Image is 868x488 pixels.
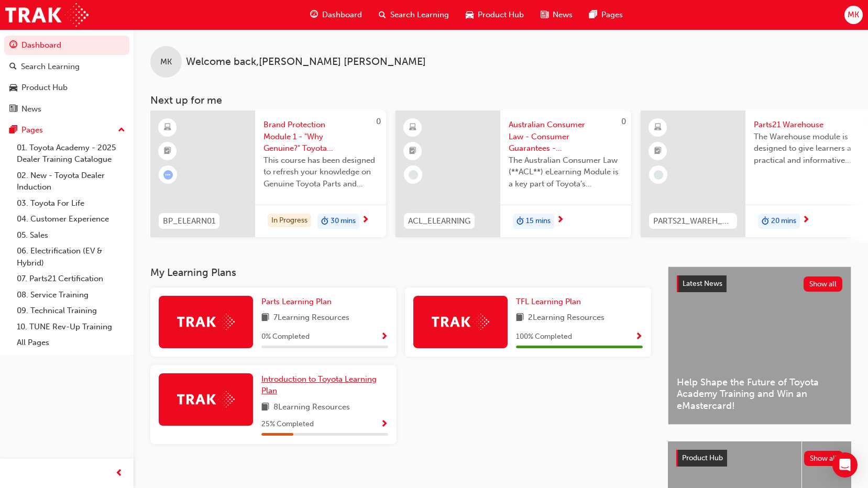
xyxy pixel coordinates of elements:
[261,373,388,397] a: Introduction to Toyota Learning Plan
[532,4,581,26] a: news-iconNews
[682,453,723,462] span: Product Hub
[376,117,381,126] span: 0
[581,4,631,26] a: pages-iconPages
[677,275,842,292] a: Latest NewsShow all
[683,279,722,288] span: Latest News
[13,335,129,351] a: All Pages
[409,121,416,135] span: learningResourceType_ELEARNING-icon
[5,3,89,27] img: Trak
[635,330,643,343] button: Show Progress
[528,312,605,325] span: 2 Learning Resources
[9,83,17,93] span: car-icon
[677,376,842,412] span: Help Shape the Future of Toyota Academy Training and Win an eMastercard!
[9,41,17,50] span: guage-icon
[21,103,41,115] div: News
[21,82,68,94] div: Product Hub
[21,124,43,136] div: Pages
[848,9,859,21] span: MK
[13,168,129,195] a: 02. New - Toyota Dealer Induction
[379,8,386,21] span: search-icon
[4,36,129,55] a: Dashboard
[526,215,551,227] span: 15 mins
[310,8,318,21] span: guage-icon
[261,331,310,343] span: 0 % Completed
[4,78,129,97] a: Product Hub
[4,34,129,120] button: DashboardSearch LearningProduct HubNews
[409,170,418,180] span: learningRecordVerb_NONE-icon
[509,119,623,154] span: Australian Consumer Law - Consumer Guarantees - eLearning module
[844,6,863,24] button: MK
[361,216,369,225] span: next-icon
[21,61,80,73] div: Search Learning
[395,110,631,237] a: 0ACL_ELEARNINGAustralian Consumer Law - Consumer Guarantees - eLearning moduleThe Australian Cons...
[13,303,129,319] a: 09. Technical Training
[676,450,843,467] a: Product HubShow all
[261,312,269,325] span: book-icon
[541,8,548,21] span: news-icon
[589,8,597,21] span: pages-icon
[380,420,388,429] span: Show Progress
[432,314,489,330] img: Trak
[380,332,388,342] span: Show Progress
[802,216,810,225] span: next-icon
[261,374,377,396] span: Introduction to Toyota Learning Plan
[13,271,129,287] a: 07. Parts21 Certification
[804,451,843,466] button: Show all
[654,145,662,158] span: booktick-icon
[261,401,269,414] span: book-icon
[654,170,663,180] span: learningRecordVerb_NONE-icon
[261,297,332,306] span: Parts Learning Plan
[263,154,378,190] span: This course has been designed to refresh your knowledge on Genuine Toyota Parts and Accessories s...
[115,467,123,480] span: prev-icon
[653,215,733,227] span: PARTS21_WAREH_N1021_EL
[457,4,532,26] a: car-iconProduct Hub
[13,211,129,227] a: 04. Customer Experience
[13,195,129,212] a: 03. Toyota For Life
[9,105,17,114] span: news-icon
[380,418,388,431] button: Show Progress
[635,332,643,342] span: Show Progress
[261,418,314,430] span: 25 % Completed
[322,9,362,21] span: Dashboard
[754,131,868,167] span: The Warehouse module is designed to give learners a practical and informative appreciation of Toy...
[263,119,378,154] span: Brand Protection Module 1 - "Why Genuine?" Toyota Genuine Parts and Accessories
[177,391,235,407] img: Trak
[466,8,474,21] span: car-icon
[516,312,524,325] span: book-icon
[273,401,350,414] span: 8 Learning Resources
[118,124,125,137] span: up-icon
[556,216,564,225] span: next-icon
[164,145,171,158] span: booktick-icon
[771,215,796,227] span: 20 mins
[516,296,585,308] a: TFL Learning Plan
[370,4,457,26] a: search-iconSearch Learning
[13,227,129,243] a: 05. Sales
[4,120,129,140] button: Pages
[654,121,662,135] span: learningResourceType_ELEARNING-icon
[273,312,349,325] span: 7 Learning Resources
[804,276,843,292] button: Show all
[13,319,129,335] a: 10. TUNE Rev-Up Training
[517,215,524,228] span: duration-icon
[302,4,370,26] a: guage-iconDashboard
[553,9,573,21] span: News
[4,57,129,76] a: Search Learning
[409,145,416,158] span: booktick-icon
[754,119,868,131] span: Parts21 Warehouse
[516,297,581,306] span: TFL Learning Plan
[261,296,336,308] a: Parts Learning Plan
[150,110,386,237] a: 0BP_ELEARN01Brand Protection Module 1 - "Why Genuine?" Toyota Genuine Parts and AccessoriesThis c...
[762,215,769,228] span: duration-icon
[160,56,172,68] span: MK
[408,215,470,227] span: ACL_ELEARNING
[390,9,449,21] span: Search Learning
[4,99,129,119] a: News
[164,121,171,135] span: learningResourceType_ELEARNING-icon
[163,215,215,227] span: BP_ELEARN01
[134,94,868,106] h3: Next up for me
[13,140,129,168] a: 01. Toyota Academy - 2025 Dealer Training Catalogue
[186,56,426,68] span: Welcome back , [PERSON_NAME] [PERSON_NAME]
[516,331,572,343] span: 100 % Completed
